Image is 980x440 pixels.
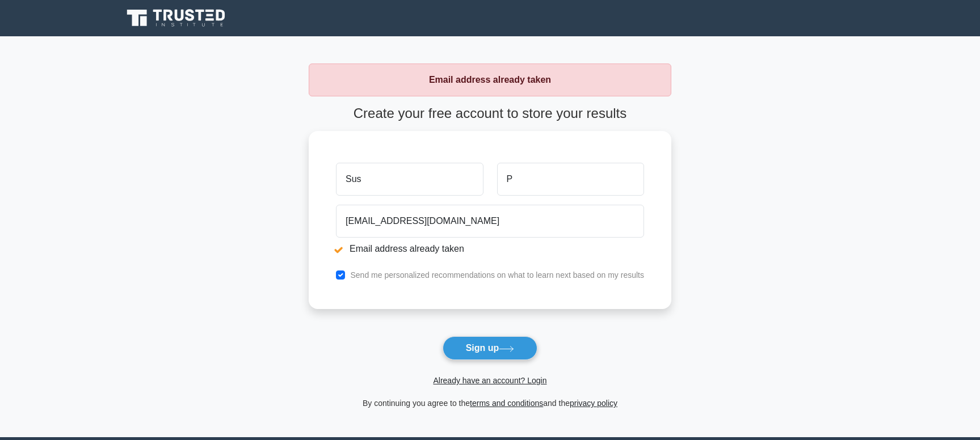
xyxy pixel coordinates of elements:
[350,270,644,280] label: Send me personalized recommendations on what to learn next based on my results
[497,163,644,196] input: Last name
[302,396,678,410] div: By continuing you agree to the and the
[443,336,538,360] button: Sign up
[570,399,617,408] a: privacy policy
[336,205,644,238] input: Email
[336,242,644,256] li: Email address already taken
[336,163,483,196] input: First name
[433,376,546,385] a: Already have an account? Login
[429,75,551,84] strong: Email address already taken
[470,399,543,408] a: terms and conditions
[309,105,671,122] h4: Create your free account to store your results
